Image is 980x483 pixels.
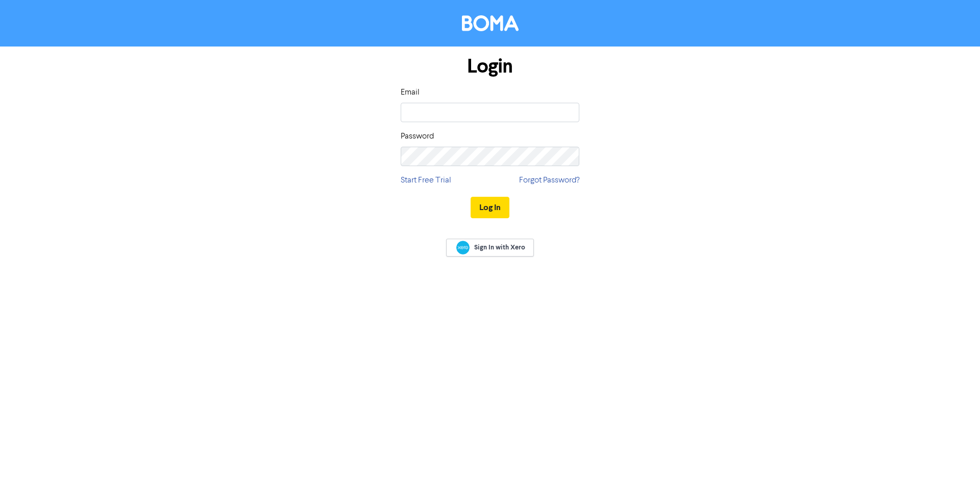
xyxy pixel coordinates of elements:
[456,241,470,255] img: Xero logo
[446,239,534,257] a: Sign In with Xero
[401,174,451,187] a: Start Free Trial
[471,197,509,218] button: Log In
[401,130,434,143] label: Password
[519,174,579,187] a: Forgot Password?
[462,15,519,31] img: BOMA Logo
[401,86,420,99] label: Email
[474,243,525,252] span: Sign In with Xero
[401,55,579,78] h1: Login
